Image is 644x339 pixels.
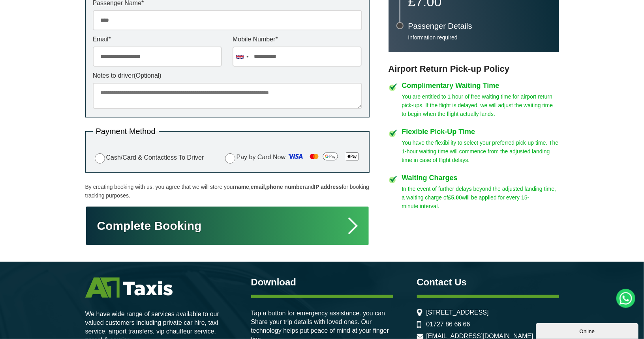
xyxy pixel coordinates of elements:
[134,72,161,79] span: (Optional)
[251,278,393,287] h3: Download
[408,22,551,30] h3: Passenger Details
[95,153,105,164] input: Cash/Card & Contactless To Driver
[251,184,265,190] strong: email
[402,184,559,210] p: In the event of further delays beyond the adjusted landing time, a waiting charge of will be appl...
[85,206,370,246] button: Complete Booking
[417,309,559,316] li: [STREET_ADDRESS]
[233,36,362,43] label: Mobile Number
[417,278,559,287] h3: Contact Us
[233,47,251,66] div: United Kingdom: +44
[448,194,462,201] strong: £5.00
[225,153,235,164] input: Pay by Card Now
[408,34,551,41] p: Information required
[93,127,159,135] legend: Payment Method
[426,321,470,328] a: 01727 86 66 66
[267,184,305,190] strong: phone number
[235,184,249,190] strong: name
[402,174,559,181] h4: Waiting Charges
[93,73,362,79] label: Notes to driver
[85,183,370,200] p: By creating booking with us, you agree that we will store your , , and for booking tracking purpo...
[223,150,362,165] label: Pay by Card Now
[402,138,559,164] p: You have the flexibility to select your preferred pick-up time. The 1-hour waiting time will comm...
[402,82,559,89] h4: Complimentary Waiting Time
[389,64,559,74] h3: Airport Return Pick-up Policy
[85,278,173,298] img: A1 Taxis St Albans
[314,184,342,190] strong: IP address
[93,36,222,43] label: Email
[402,128,559,135] h4: Flexible Pick-Up Time
[536,322,640,339] iframe: chat widget
[93,152,204,164] label: Cash/Card & Contactless To Driver
[402,92,559,118] p: You are entitled to 1 hour of free waiting time for airport return pick-ups. If the flight is del...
